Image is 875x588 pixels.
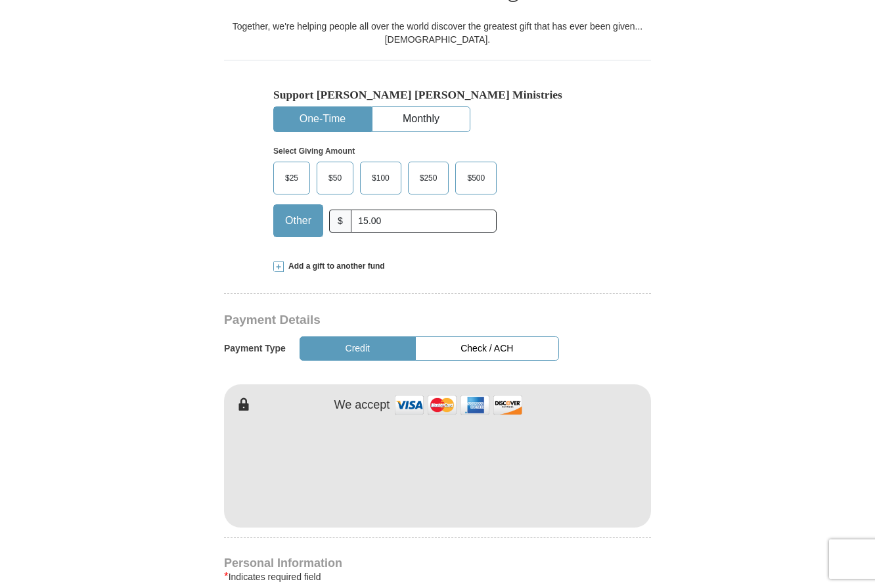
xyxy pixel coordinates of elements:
span: $250 [413,168,444,188]
h4: We accept [334,398,390,413]
button: Check / ACH [415,336,559,361]
span: $25 [279,168,305,188]
span: $ [329,210,351,233]
h5: Support [PERSON_NAME] [PERSON_NAME] Ministries [273,88,602,102]
span: Add a gift to another fund [284,261,385,272]
div: Together, we're helping people all over the world discover the greatest gift that has ever been g... [224,20,651,46]
span: Other [279,211,318,231]
span: $50 [322,168,348,188]
div: Indicates required field [224,569,651,585]
button: One-Time [274,107,371,131]
input: Other Amount [351,210,497,233]
button: Credit [300,336,416,361]
h5: Payment Type [224,343,286,354]
h3: Payment Details [224,313,559,328]
h4: Personal Information [224,558,651,568]
span: $100 [365,168,396,188]
button: Monthly [372,107,470,131]
span: $500 [460,168,491,188]
img: credit cards accepted [393,391,524,419]
strong: Select Giving Amount [273,147,355,156]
